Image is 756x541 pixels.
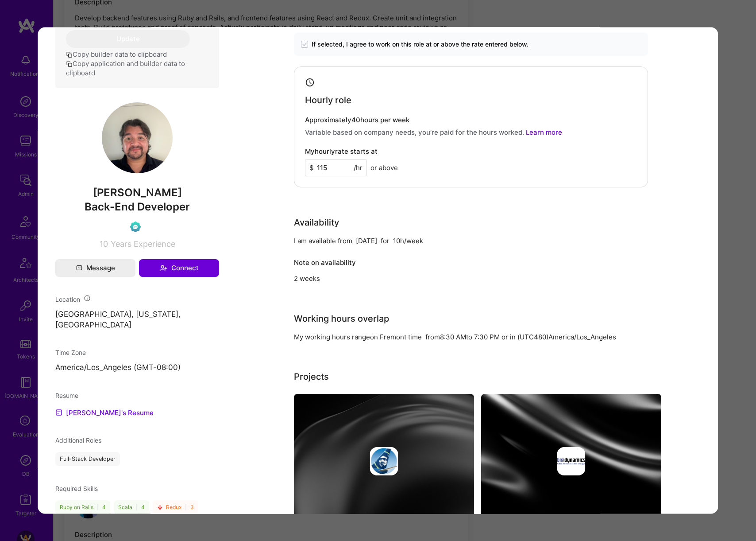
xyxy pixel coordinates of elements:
[55,409,62,416] img: Resume
[309,163,314,172] span: $
[305,159,367,176] input: XXX
[55,186,219,199] span: [PERSON_NAME]
[136,504,138,511] span: |
[55,436,101,444] span: Additional Roles
[130,221,141,232] img: Evaluation Call Pending
[55,362,219,373] p: America/Los_Angeles (GMT-08:00 )
[370,163,398,172] span: or above
[440,332,508,341] span: 8:30 AM to 7:30 PM or
[400,236,423,245] div: h/week
[157,505,162,510] i: icon Low
[305,94,351,105] h4: Hourly role
[100,239,108,248] span: 10
[159,264,167,272] i: icon Connect
[294,256,356,269] div: Note on availability
[55,349,86,356] span: Time Zone
[526,128,562,136] a: Learn more
[111,239,175,248] span: Years Experience
[481,393,661,529] img: cover
[55,452,120,466] div: Full-Stack Developer
[305,116,637,124] h4: Approximately 40 hours per week
[294,273,648,283] div: 2 weeks
[294,370,329,383] div: Projects
[305,147,378,155] h4: My hourly rate starts at
[66,61,73,67] i: icon Copy
[294,215,339,229] div: Availability
[97,504,99,511] span: |
[312,39,528,48] span: If selected, I agree to work on this role at or above the rate entered below.
[55,294,219,304] div: Location
[76,265,82,271] i: icon Mail
[114,500,149,514] div: Scala 4
[425,332,616,341] span: from in (UTC 480 ) America/Los_Angeles
[55,500,110,514] div: Ruby on Rails 4
[55,485,98,492] span: Required Skills
[294,393,474,529] img: cover
[305,77,315,87] i: icon Clock
[294,332,422,341] div: My working hours range on Fremont time
[102,102,173,173] img: User Avatar
[139,259,219,276] button: Connect
[557,447,586,475] img: Company logo
[370,447,398,475] img: Company logo
[393,236,400,245] div: 10
[102,166,173,175] a: User Avatar
[153,500,198,514] div: Redux 3
[185,504,187,511] span: |
[294,311,389,325] div: Working hours overlap
[305,127,637,136] p: Variable based on company needs, you’re paid for the hours worked.
[294,236,352,245] div: I am available from
[38,27,718,514] div: modal
[66,51,73,58] i: icon Copy
[356,236,377,245] div: [DATE]
[55,259,135,276] button: Message
[55,392,78,399] span: Resume
[381,236,390,245] div: for
[55,309,219,330] p: [GEOGRAPHIC_DATA], [US_STATE], [GEOGRAPHIC_DATA]
[55,407,154,418] a: [PERSON_NAME]'s Resume
[66,58,208,77] button: Copy application and builder data to clipboard
[66,49,167,58] button: Copy builder data to clipboard
[354,163,363,172] span: /hr
[85,200,190,213] span: Back-End Developer
[66,30,190,47] button: Update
